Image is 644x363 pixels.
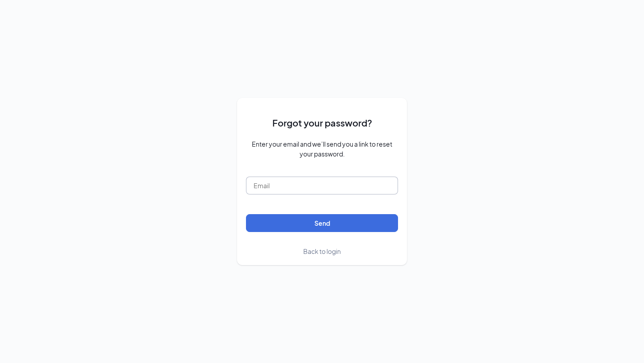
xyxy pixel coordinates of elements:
[246,177,398,194] input: Email
[272,116,372,130] span: Forgot your password?
[246,139,398,159] span: Enter your email and we’ll send you a link to reset your password.
[303,247,341,255] span: Back to login
[303,246,341,256] a: Back to login
[246,214,398,232] button: Send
